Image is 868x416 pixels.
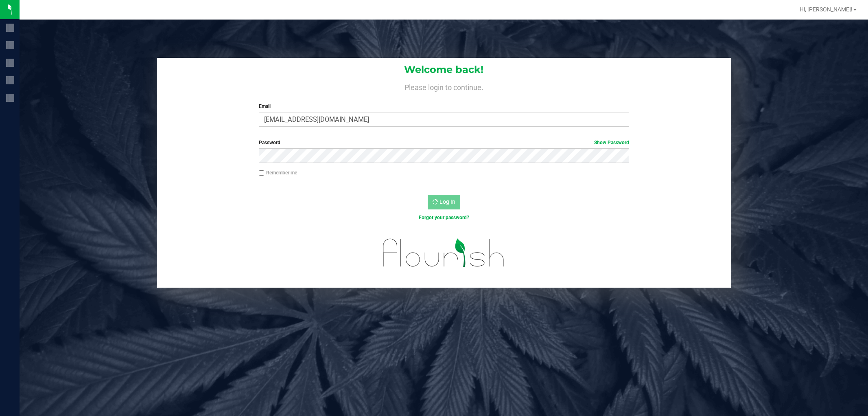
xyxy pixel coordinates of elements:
span: Log In [439,198,455,205]
button: Log In [428,195,460,209]
a: Forgot your password? [419,215,469,220]
a: Show Password [594,140,629,145]
label: Email [259,103,629,110]
span: Password [259,140,280,145]
span: Hi, [PERSON_NAME]! [800,6,853,13]
input: Remember me [259,170,265,176]
h4: Please login to continue. [157,81,731,91]
h1: Welcome back! [157,64,731,75]
img: flourish_logo.svg [372,230,516,276]
label: Remember me [259,169,297,176]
